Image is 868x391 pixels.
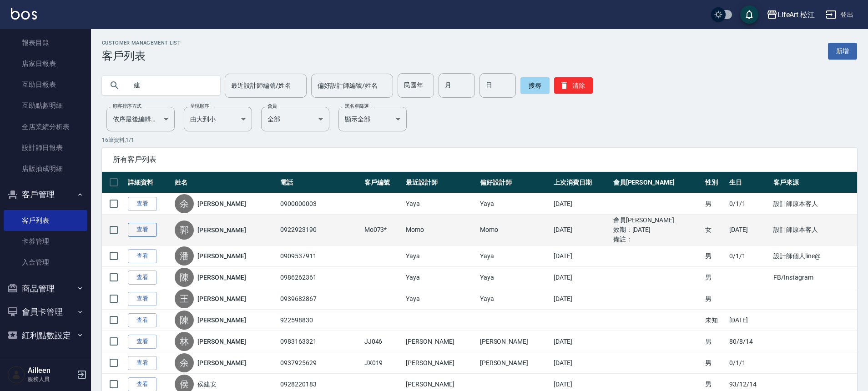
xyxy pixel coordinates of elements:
div: 陳 [175,268,194,287]
div: 由大到小 [184,107,252,131]
td: Yaya [478,246,551,267]
td: 0986262361 [278,267,362,288]
td: 設計師個人line@ [771,246,857,267]
ul: 效期： [DATE] [613,225,701,235]
div: 陳 [175,311,194,330]
div: 余 [175,353,194,372]
a: 查看 [128,271,157,285]
td: [PERSON_NAME] [404,352,477,374]
td: [DATE] [551,352,611,374]
th: 客戶來源 [771,172,857,193]
a: 查看 [128,197,157,211]
td: 男 [703,246,727,267]
a: 店販抽成明細 [4,158,87,179]
td: [DATE] [727,310,771,331]
td: 0922923190 [278,215,362,246]
td: 0/1/1 [727,352,771,374]
button: 客戶管理 [4,183,87,206]
th: 性別 [703,172,727,193]
th: 上次消費日期 [551,172,611,193]
img: Person [7,366,25,384]
td: [PERSON_NAME] [478,352,551,374]
td: Mo073* [362,215,404,246]
td: 80/8/14 [727,331,771,352]
div: 依序最後編輯時間 [106,107,175,131]
td: Momo [478,215,551,246]
div: 顯示全部 [338,107,407,131]
td: [DATE] [551,267,611,288]
td: 0939682867 [278,288,362,310]
td: Yaya [478,267,551,288]
td: [PERSON_NAME] [404,331,477,352]
a: [PERSON_NAME] [197,226,246,235]
button: 會員卡管理 [4,300,87,324]
td: [DATE] [727,215,771,246]
td: Yaya [478,193,551,215]
td: 設計師原本客人 [771,215,857,246]
td: FB/Instagram [771,267,857,288]
a: [PERSON_NAME] [197,273,246,282]
a: 查看 [128,223,157,237]
a: [PERSON_NAME] [197,199,246,208]
a: [PERSON_NAME] [197,358,246,367]
td: Yaya [478,288,551,310]
button: LifeArt 松江 [763,5,819,24]
label: 顧客排序方式 [113,103,141,110]
a: 入金管理 [4,252,87,273]
a: 查看 [128,356,157,370]
button: 搜尋 [520,77,550,94]
td: Yaya [404,193,477,215]
td: 設計師原本客人 [771,193,857,215]
td: Yaya [404,246,477,267]
th: 會員[PERSON_NAME] [611,172,703,193]
a: 卡券管理 [4,231,87,252]
td: [DATE] [551,193,611,215]
th: 偏好設計師 [478,172,551,193]
th: 客戶編號 [362,172,404,193]
td: 922598830 [278,310,362,331]
div: LifeArt 松江 [777,9,815,20]
ul: 會員[PERSON_NAME] [613,216,701,225]
td: Yaya [404,288,477,310]
a: 報表目錄 [4,32,87,53]
a: 查看 [128,292,157,306]
td: [DATE] [551,246,611,267]
a: 互助日報表 [4,74,87,95]
a: 客戶列表 [4,210,87,231]
a: 查看 [128,335,157,349]
button: 商品管理 [4,277,87,301]
label: 黑名單篩選 [345,103,368,110]
td: 0909537911 [278,246,362,267]
td: JX019 [362,352,404,374]
input: 搜尋關鍵字 [127,73,213,98]
div: 林 [175,332,194,351]
label: 呈現順序 [190,103,209,110]
a: 設計師日報表 [4,137,87,158]
td: 女 [703,215,727,246]
a: 查看 [128,313,157,327]
td: 男 [703,267,727,288]
th: 最近設計師 [404,172,477,193]
td: 男 [703,352,727,374]
a: 店家日報表 [4,53,87,74]
a: [PERSON_NAME] [197,251,246,261]
div: 全部 [261,107,329,131]
td: 0/1/1 [727,193,771,215]
span: 所有客戶列表 [113,155,846,164]
a: [PERSON_NAME] [197,316,246,325]
th: 電話 [278,172,362,193]
td: JJ046 [362,331,404,352]
td: Momo [404,215,477,246]
a: 新增 [828,43,857,60]
td: 男 [703,331,727,352]
button: 登出 [822,6,857,23]
a: 查看 [128,249,157,263]
td: 0/1/1 [727,246,771,267]
button: save [740,5,758,24]
th: 姓名 [172,172,278,193]
div: 余 [175,194,194,213]
a: [PERSON_NAME] [197,337,246,346]
td: 男 [703,288,727,310]
h5: Ailleen [28,366,74,375]
a: 互助點數明細 [4,95,87,116]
